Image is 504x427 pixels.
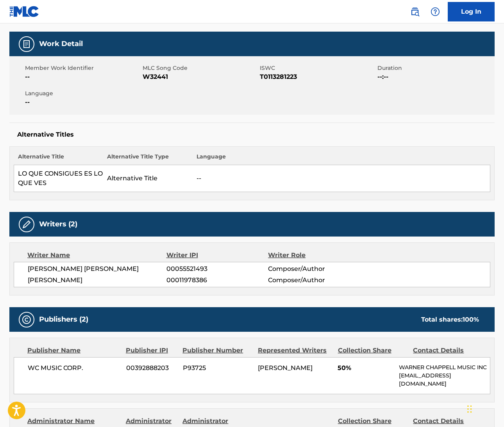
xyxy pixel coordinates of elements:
[166,264,268,274] span: 00055521493
[377,72,493,82] span: --:--
[268,276,361,285] span: Composer/Author
[9,6,39,17] img: MLC Logo
[28,264,166,274] span: [PERSON_NAME] [PERSON_NAME]
[448,2,495,21] a: Log In
[25,72,141,82] span: --
[399,372,490,388] p: [EMAIL_ADDRESS][DOMAIN_NAME]
[28,276,166,285] span: [PERSON_NAME]
[166,276,268,285] span: 00011978386
[193,153,490,165] th: Language
[183,363,252,373] span: P93725
[258,364,313,372] span: [PERSON_NAME]
[39,39,83,48] h5: Work Detail
[431,7,440,16] img: help
[22,39,31,49] img: Work Detail
[268,251,361,260] div: Writer Role
[103,165,193,192] td: Alternative Title
[193,165,490,192] td: --
[413,346,483,355] div: Contact Details
[27,346,120,355] div: Publisher Name
[260,64,375,72] span: ISWC
[126,346,177,355] div: Publisher IPI
[166,251,268,260] div: Writer IPI
[39,315,88,324] h5: Publishers (2)
[22,315,31,324] img: Publishers
[258,346,332,355] div: Represented Writers
[143,72,258,82] span: W32441
[463,316,479,323] span: 100 %
[14,165,104,192] td: LO QUE CONSIGUES ES LO QUE VES
[407,4,423,20] a: Public Search
[338,346,407,355] div: Collection Share
[126,363,177,373] span: 00392888203
[268,264,361,274] span: Composer/Author
[27,251,166,260] div: Writer Name
[465,390,504,427] iframe: Chat Widget
[421,315,479,324] div: Total shares:
[103,153,193,165] th: Alternative Title Type
[182,346,252,355] div: Publisher Number
[25,64,141,72] span: Member Work Identifier
[22,220,31,229] img: Writers
[143,64,258,72] span: MLC Song Code
[260,72,375,82] span: T0113281223
[410,7,420,16] img: search
[467,397,472,421] div: Drag
[427,4,443,20] div: Help
[377,64,493,72] span: Duration
[39,220,77,229] h5: Writers (2)
[28,363,120,373] span: WC MUSIC CORP.
[17,131,487,139] h5: Alternative Titles
[338,363,393,373] span: 50%
[14,153,104,165] th: Alternative Title
[25,89,141,98] span: Language
[25,98,141,107] span: --
[399,363,490,372] p: WARNER CHAPPELL MUSIC INC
